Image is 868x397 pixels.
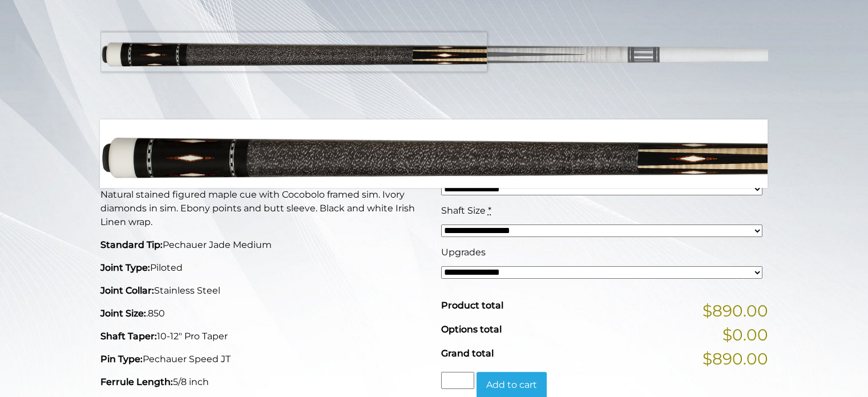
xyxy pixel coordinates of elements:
[100,285,154,296] strong: Joint Collar:
[441,247,486,258] span: Upgrades
[100,239,163,250] strong: Standard Tip:
[441,163,496,174] span: Cue Weight
[100,262,150,273] strong: Joint Type:
[100,129,275,157] strong: P14-R Pool Cue
[100,331,157,342] strong: Shaft Taper:
[441,300,503,311] span: Product total
[100,307,427,320] p: .850
[100,238,427,252] p: Pechauer Jade Medium
[100,284,427,298] p: Stainless Steel
[100,330,427,343] p: 10-12" Pro Taper
[100,354,143,364] strong: Pin Type:
[100,168,361,181] strong: This Pechauer pool cue takes 6-10 weeks to ship.
[441,324,502,335] span: Options total
[100,188,427,229] p: Natural stained figured maple cue with Cocobolo framed sim. Ivory diamonds in sim. Ebony points a...
[441,372,474,389] input: Product quantity
[488,205,491,216] abbr: required
[703,347,768,371] span: $890.00
[100,376,173,387] strong: Ferrule Length:
[100,261,427,275] p: Piloted
[441,131,451,151] span: $
[703,299,768,323] span: $890.00
[100,308,146,319] strong: Joint Size:
[100,352,427,366] p: Pechauer Speed JT
[441,205,486,216] span: Shaft Size
[498,163,502,174] abbr: required
[441,348,494,359] span: Grand total
[100,375,427,389] p: 5/8 inch
[722,323,768,347] span: $0.00
[441,131,507,151] bdi: 890.00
